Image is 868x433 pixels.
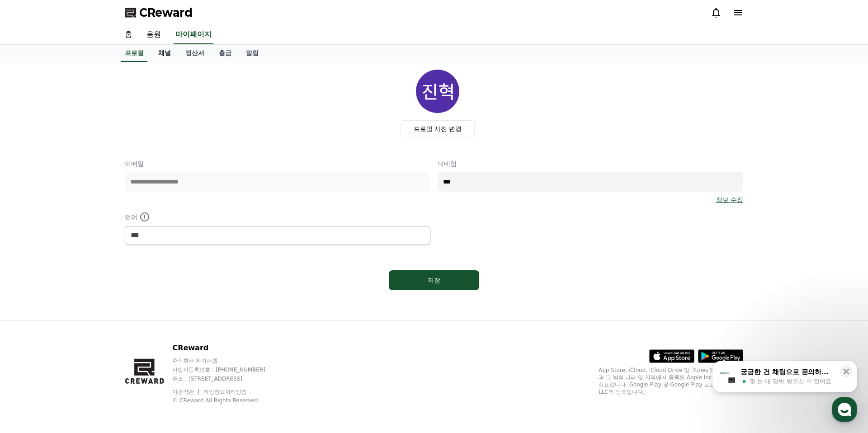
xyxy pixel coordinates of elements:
[140,300,151,307] span: 설정
[172,375,283,382] p: 주소 : [STREET_ADDRESS]
[178,45,212,62] a: 정산서
[172,389,201,395] a: 이용약관
[172,343,283,353] p: CReward
[139,5,193,20] span: CReward
[174,25,213,44] a: 마이페이지
[151,45,178,62] a: 채널
[125,212,430,222] p: 언어
[118,25,139,44] a: 홈
[172,366,283,373] p: 사업자등록번호 : [PHONE_NUMBER]
[438,159,743,168] p: 닉네임
[3,287,60,309] a: 홈
[125,159,430,168] p: 이메일
[599,367,743,395] p: App Store, iCloud, iCloud Drive 및 iTunes Store는 미국과 그 밖의 나라 및 지역에서 등록된 Apple Inc.의 서비스 상표입니다. Goo...
[172,397,283,404] p: © CReward All Rights Reserved.
[239,45,266,62] a: 알림
[212,45,239,62] a: 출금
[28,300,34,307] span: 홈
[121,45,147,62] a: 프로필
[60,287,117,309] a: 대화
[117,287,174,309] a: 설정
[139,25,168,44] a: 음원
[401,120,475,137] label: 프로필 사진 변경
[125,5,193,20] a: CReward
[389,270,479,290] button: 저장
[83,301,94,308] span: 대화
[203,389,247,395] a: 개인정보처리방침
[416,70,459,113] img: profile_image
[716,195,743,204] a: 정보 수정
[172,357,283,364] p: 주식회사 와이피랩
[407,276,461,285] div: 저장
